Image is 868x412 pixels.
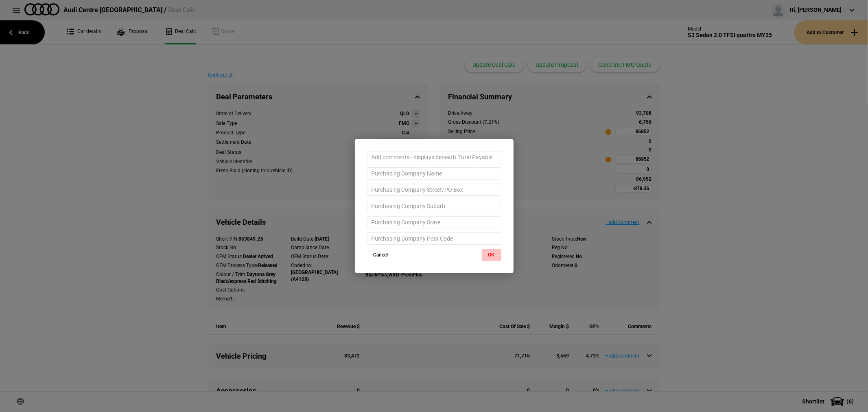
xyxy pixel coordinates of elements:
input: Purchasing Company Name [367,167,501,180]
input: Add comments - displays beneath 'Total Payable' [367,151,501,163]
input: Purchasing Company Street/PO Box [367,184,501,196]
input: Purchasing Company Suburb [367,200,501,212]
button: OK [482,249,501,261]
input: Purchasing Company State [367,216,501,228]
input: Purchasing Company Post Code [367,232,501,245]
button: Cancel [367,249,395,261]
